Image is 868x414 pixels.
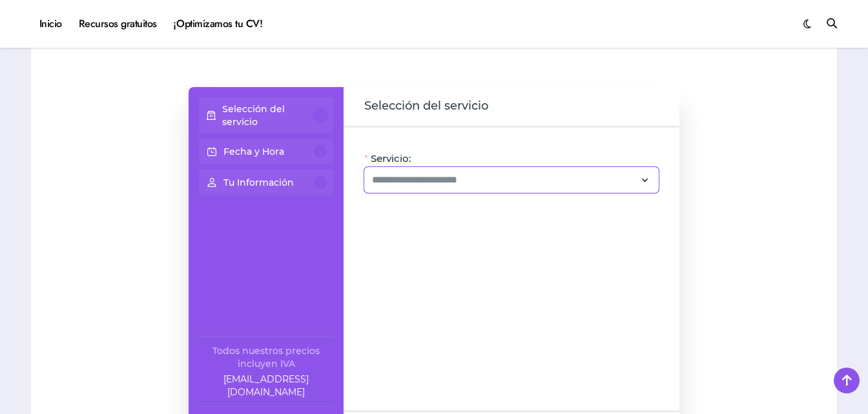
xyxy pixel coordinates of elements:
a: Recursos gratuitos [70,6,165,41]
p: Fecha y Hora [223,145,284,158]
a: Inicio [31,6,70,41]
a: Company email: ayuda@elhadadelasvacantes.com [199,373,333,399]
div: Todos nuestros precios incluyen IVA [199,344,333,370]
p: Selección del servicio [222,103,314,128]
p: Tu Información [223,176,294,189]
a: ¡Optimizamos tu CV! [165,6,271,41]
span: Selección del servicio [364,97,488,115]
span: Servicio: [371,152,411,165]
